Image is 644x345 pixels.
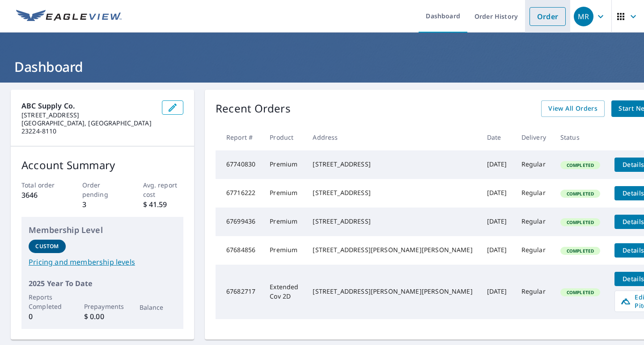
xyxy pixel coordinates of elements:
th: Address [305,124,479,150]
p: $ 0.00 [84,311,121,322]
p: Total order [21,180,62,190]
span: Completed [561,219,599,225]
p: Order pending [82,180,123,199]
img: EV Logo [16,10,122,23]
th: Product [263,124,305,150]
p: 0 [29,311,66,322]
td: Regular [514,236,553,265]
a: Pricing and membership levels [29,257,176,267]
td: Premium [263,150,305,179]
span: Completed [561,248,599,254]
p: 3646 [21,190,62,200]
h1: Dashboard [11,58,633,76]
p: $ 41.59 [143,199,184,210]
p: Custom [35,242,59,250]
th: Report # [216,124,263,150]
td: Premium [263,208,305,236]
div: [STREET_ADDRESS] [313,188,472,197]
td: [DATE] [480,208,514,236]
p: Prepayments [84,302,121,311]
td: Regular [514,179,553,208]
td: Premium [263,236,305,265]
td: Extended Cov 2D [263,265,305,319]
div: [STREET_ADDRESS] [313,217,472,226]
p: 3 [82,199,123,210]
span: Completed [561,162,599,168]
td: Regular [514,208,553,236]
p: [STREET_ADDRESS] [21,111,155,119]
a: Order [530,7,566,26]
span: View All Orders [548,103,597,114]
td: [DATE] [480,236,514,265]
p: ABC Supply Co. [21,100,155,111]
td: Regular [514,150,553,179]
td: 67699436 [216,208,263,236]
p: Balance [140,303,177,312]
div: [STREET_ADDRESS][PERSON_NAME][PERSON_NAME] [313,245,472,254]
td: 67740830 [216,150,263,179]
span: Completed [561,191,599,197]
div: MR [574,7,593,26]
div: [STREET_ADDRESS] [313,160,472,169]
td: 67682717 [216,265,263,319]
p: Avg. report cost [143,180,184,199]
td: 67716222 [216,179,263,208]
td: Regular [514,265,553,319]
td: 67684856 [216,236,263,265]
td: [DATE] [480,179,514,208]
td: Premium [263,179,305,208]
th: Status [553,124,607,150]
div: [STREET_ADDRESS][PERSON_NAME][PERSON_NAME] [313,287,472,296]
th: Delivery [514,124,553,150]
td: [DATE] [480,265,514,319]
th: Date [480,124,514,150]
span: Completed [561,289,599,295]
p: [GEOGRAPHIC_DATA], [GEOGRAPHIC_DATA] 23224-8110 [21,119,155,135]
p: Reports Completed [29,292,66,311]
p: Recent Orders [216,100,291,117]
p: Membership Level [29,224,176,236]
p: 2025 Year To Date [29,278,176,289]
a: View All Orders [541,100,605,117]
p: Account Summary [21,157,183,173]
td: [DATE] [480,150,514,179]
